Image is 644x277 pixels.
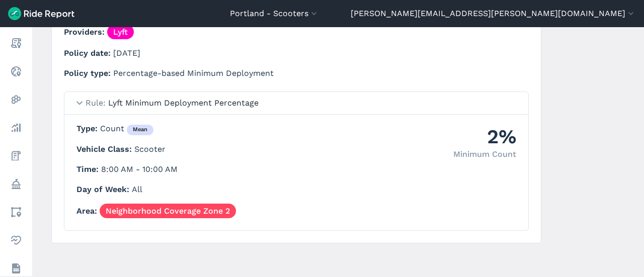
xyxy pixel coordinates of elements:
span: Time [76,164,101,174]
span: Rule [86,98,108,108]
div: mean [127,125,153,136]
span: Policy date [64,48,113,58]
a: Fees [7,147,25,165]
span: Count [100,124,153,133]
span: Percentage-based Minimum Deployment [113,68,274,78]
img: Ride Report [8,7,74,20]
span: Providers [64,27,107,37]
a: Policy [7,175,25,193]
span: Policy type [64,68,113,78]
div: Minimum Count [453,148,516,160]
span: Scooter [134,144,166,154]
span: Area [76,206,100,216]
a: Lyft [107,25,134,39]
span: Vehicle Class [76,144,134,154]
button: [PERSON_NAME][EMAIL_ADDRESS][PERSON_NAME][DOMAIN_NAME] [351,8,636,20]
a: Health [7,231,25,249]
summary: RuleLyft Minimum Deployment Percentage [64,92,528,115]
span: 8:00 AM - 10:00 AM [101,164,178,174]
span: All [132,184,142,194]
span: Lyft Minimum Deployment Percentage [108,98,259,108]
div: 2% [453,123,516,150]
a: Areas [7,203,25,221]
span: [DATE] [113,48,140,58]
a: Analyze [7,119,25,137]
button: Portland - Scooters [230,8,319,20]
span: Day of Week [76,184,132,194]
a: Neighborhood Coverage Zone 2 [100,204,236,218]
span: Type [76,124,100,133]
a: Report [7,34,25,52]
a: Heatmaps [7,90,25,109]
a: Realtime [7,62,25,80]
